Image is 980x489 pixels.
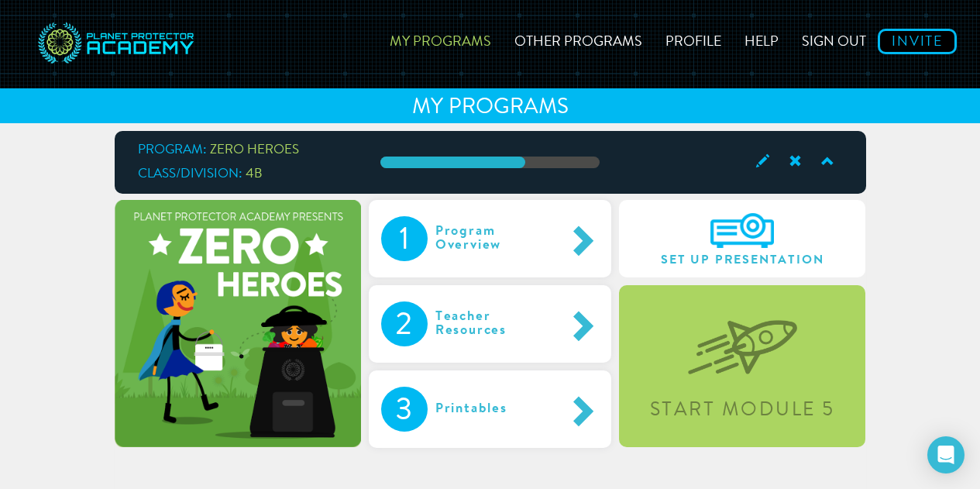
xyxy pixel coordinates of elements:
[927,436,965,474] div: Open Intercom Messenger
[138,143,207,157] span: Program:
[733,12,790,67] a: Help
[35,12,198,77] img: svg+xml;base64,PD94bWwgdmVyc2lvbj0iMS4wIiBlbmNvZGluZz0idXRmLTgiPz4NCjwhLS0gR2VuZXJhdG9yOiBBZG9iZS...
[621,401,863,420] div: Start Module 5
[246,167,263,181] span: 4B
[378,12,503,67] a: My Programs
[688,295,797,375] img: startLevel-067b1d7070320fa55a55bc2f2caa8c2a.png
[654,12,733,67] a: Profile
[428,216,566,261] div: Program Overview
[744,151,777,172] span: Edit Class
[115,200,361,446] img: zeroHeroes-709919bdc35c19934481c5a402c44ecc.png
[381,301,428,346] div: 2
[210,143,299,157] span: ZERO HEROES
[428,301,566,346] div: Teacher Resources
[381,216,428,261] div: 1
[878,29,957,54] a: Invite
[710,213,774,248] img: A6IEyHKz3Om3AAAAAElFTkSuQmCC
[138,167,242,181] span: Class/Division:
[631,253,853,267] span: Set Up Presentation
[777,151,810,172] span: Archive Class
[381,387,428,432] div: 3
[790,12,878,67] a: Sign out
[503,12,654,67] a: Other Programs
[810,151,842,172] span: Collapse
[428,387,548,432] div: Printables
